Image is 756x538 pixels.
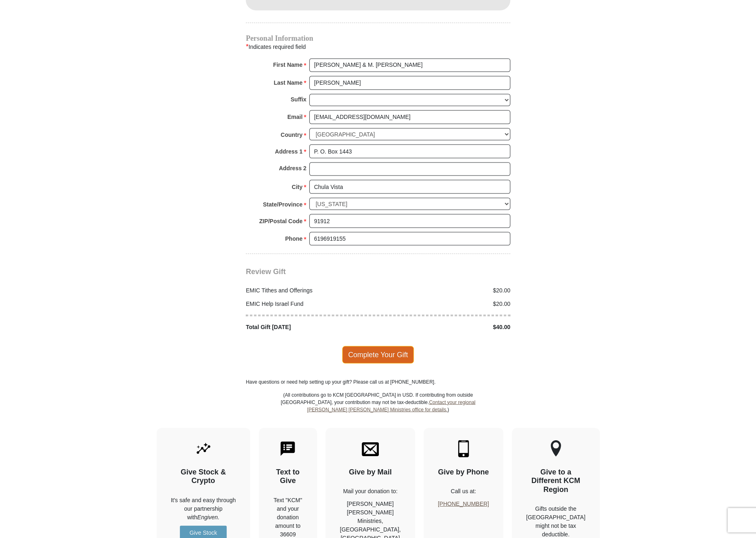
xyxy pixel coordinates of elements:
[279,440,296,457] img: text-to-give.svg
[242,286,378,294] div: EMIC Tithes and Offerings
[438,500,489,507] a: [PHONE_NUMBER]
[307,399,475,412] a: Contact your regional [PERSON_NAME] [PERSON_NAME] Ministries office for details.
[550,440,562,457] img: other-region
[171,496,236,521] p: It's safe and easy through our partnership with
[378,323,515,331] div: $40.00
[274,77,303,88] strong: Last Name
[242,323,378,331] div: Total Gift [DATE]
[246,378,510,385] p: Have questions or need help setting up your gift? Please call us at [PHONE_NUMBER].
[263,198,302,210] strong: State/Province
[285,233,303,244] strong: Phone
[275,145,303,157] strong: Address 1
[378,299,515,308] div: $20.00
[287,111,302,123] strong: Email
[246,42,510,52] div: Indicates required field
[438,487,489,495] p: Call us at:
[526,468,586,494] h4: Give to a Different KCM Region
[281,129,303,140] strong: Country
[455,440,472,457] img: mobile.svg
[340,468,401,477] h4: Give by Mail
[259,215,303,226] strong: ZIP/Postal Code
[279,162,306,173] strong: Address 2
[291,94,306,105] strong: Suffix
[197,514,219,520] i: Engiven.
[438,468,489,477] h4: Give by Phone
[280,391,476,428] p: (All contributions go to KCM [GEOGRAPHIC_DATA] in USD. If contributing from outside [GEOGRAPHIC_D...
[292,181,302,192] strong: City
[273,59,302,70] strong: First Name
[378,286,515,294] div: $20.00
[246,267,286,275] span: Review Gift
[362,440,379,457] img: envelope.svg
[195,440,212,457] img: give-by-stock.svg
[273,468,303,485] h4: Text to Give
[246,35,510,42] h4: Personal Information
[340,487,401,495] p: Mail your donation to:
[342,346,414,363] span: Complete Your Gift
[242,299,378,308] div: EMIC Help Israel Fund
[171,468,236,485] h4: Give Stock & Crypto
